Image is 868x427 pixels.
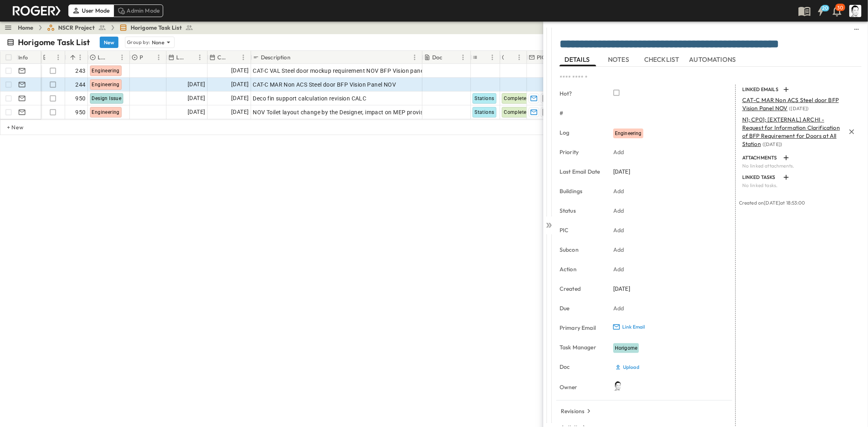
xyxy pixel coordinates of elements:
[558,405,596,417] button: Revisions
[145,53,154,62] button: Sort
[188,94,205,103] span: [DATE]
[188,107,205,117] span: [DATE]
[231,66,249,75] span: [DATE]
[68,4,114,17] div: User Mode
[615,131,642,136] span: Engineering
[253,94,366,102] span: Deco fin support calculation revision CALC
[217,53,228,61] p: Created
[613,265,624,273] p: Add
[75,67,85,75] span: 243
[739,200,805,206] span: Created on [DATE] at 18:53:00
[613,148,624,156] p: Add
[58,24,95,32] span: NSCR Project
[253,81,396,89] span: CAT-C MAR Non ACS Steel door BFP Vision Panel NOV
[560,129,602,137] p: Log
[68,53,77,62] button: Sort
[613,207,624,215] p: Add
[47,53,56,62] button: Sort
[140,53,143,61] p: Priority
[188,80,205,89] span: [DATE]
[561,407,585,415] p: Revisions
[789,105,809,111] span: ( [DATE] )
[837,4,843,11] p: 30
[253,67,428,75] span: CAT-C VAL Steel door mockup requirement NOV BFP Vision panels
[615,345,637,351] span: Horigome
[114,4,164,17] div: Admin Mode
[117,52,127,62] button: Menu
[622,324,645,330] p: Link Email
[292,53,301,62] button: Sort
[108,53,117,62] button: Sort
[822,5,829,11] h6: 20
[560,265,602,273] p: Action
[53,52,63,62] button: Menu
[154,52,164,62] button: Menu
[17,51,41,64] div: Info
[432,53,443,61] p: Doc
[560,363,602,371] p: Doc
[261,53,291,61] p: Description
[75,108,85,116] span: 950
[613,304,624,312] p: Add
[253,108,434,116] span: NOV Toilet layout change by the Designer, impact on MEP provisions
[644,56,681,63] span: CHECKLIST
[92,109,120,115] span: Engineering
[742,174,780,181] p: LINKED TASKS
[231,80,249,89] span: [DATE]
[560,207,602,215] p: Status
[763,141,782,147] span: ( [DATE] )
[742,155,780,161] p: ATTACHMENTS
[92,82,120,87] span: Engineering
[474,96,494,101] span: Stations
[18,46,28,69] div: Info
[18,24,198,32] nav: breadcrumbs
[847,127,857,137] button: Remove
[186,53,195,62] button: Sort
[623,364,639,370] p: Upload
[852,24,861,34] button: sidedrawer-menu
[613,381,623,391] img: Profile Picture
[560,148,602,156] p: Priority
[560,89,602,98] p: Hot?
[176,53,184,61] p: Last Email Date
[560,226,602,234] p: PIC
[849,5,861,17] img: Profile Picture
[474,109,494,115] span: Stations
[613,168,630,176] span: [DATE]
[560,324,602,332] p: Primary Email
[458,52,468,62] button: Menu
[152,38,165,46] p: None
[564,56,591,63] span: DETAILS
[613,226,624,234] p: Add
[131,24,182,32] span: Horigome Task List
[742,182,857,189] p: No linked tasks.
[608,56,631,63] span: NOTES
[610,322,648,332] button: Link Email
[127,38,150,46] p: Group by:
[231,107,249,117] span: [DATE]
[92,96,122,101] span: Design Issue
[18,24,34,32] a: Home
[560,168,602,176] p: Last Email Date
[444,53,453,62] button: Sort
[238,52,248,62] button: Menu
[7,123,12,131] p: + New
[75,94,85,102] span: 950
[195,52,205,62] button: Menu
[75,81,85,89] span: 244
[613,285,630,293] span: [DATE]
[18,37,90,48] p: Horigome Task List
[92,68,120,74] span: Engineering
[560,304,602,312] p: Due
[230,53,238,62] button: Sort
[560,246,602,254] p: Subcon
[560,109,602,117] p: #
[410,52,420,62] button: Menu
[742,116,840,148] span: N1; CP01; [EXTERNAL] ARCHI -Request for Information Clarification of BFP Requirement for Doors at...
[100,37,118,48] button: New
[613,187,624,195] p: Add
[742,96,839,112] span: CAT-C MAR Non ACS Steel door BFP Vision Panel NOV
[613,361,641,374] button: Upload
[75,52,85,62] button: Menu
[742,163,857,169] p: No linked attachments.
